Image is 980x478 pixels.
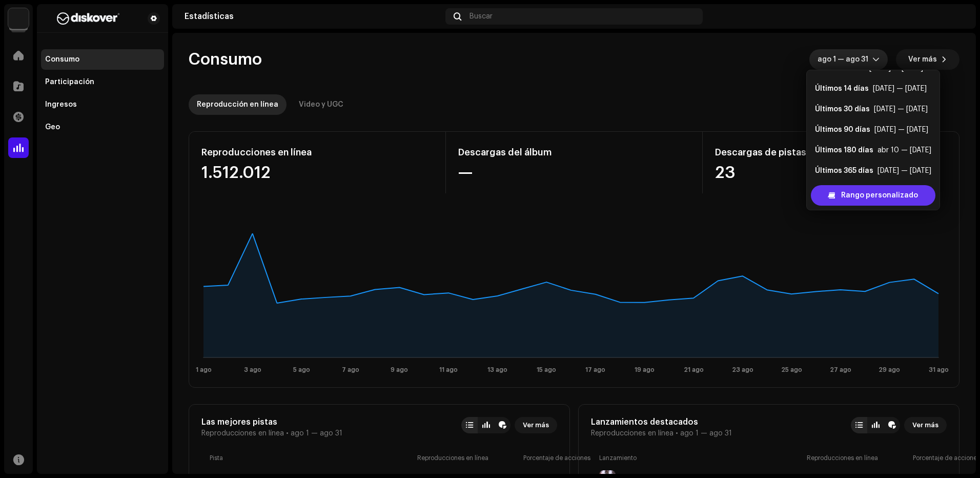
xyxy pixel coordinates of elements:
[815,84,869,94] div: Últimos 14 días
[201,165,433,181] div: 1.512.012
[811,99,935,120] li: Últimos 30 días
[8,8,29,29] img: 297a105e-aa6c-4183-9ff4-27133c00f2e2
[807,454,909,462] div: Reproducciones en línea
[286,429,289,437] span: •
[807,54,940,185] ul: Option List
[189,49,262,70] span: Consumo
[841,185,918,206] span: Rango personalizado
[815,145,873,155] div: Últimos 180 días
[201,144,433,161] div: Reproducciones en línea
[293,367,310,373] text: 5 ago
[523,415,549,435] span: Ver más
[904,417,947,433] button: Ver más
[815,125,870,135] div: Últimos 90 días
[537,367,556,373] text: 15 ago
[896,49,959,70] button: Ver más
[458,144,690,161] div: Descargas del álbum
[41,94,164,115] re-m-nav-item: Ingresos
[913,454,938,462] div: Porcentaje de acciones
[197,94,278,115] div: Reproducción en línea
[196,367,212,373] text: 1 ago
[591,417,732,427] div: Lanzamientos destacados
[45,12,131,25] img: b627a117-4a24-417a-95e9-2d0c90689367
[680,429,732,437] span: ago 1 — ago 31
[676,429,678,437] span: •
[815,104,870,114] div: Últimos 30 días
[830,367,851,373] text: 27 ago
[811,161,935,181] li: Últimos 365 días
[811,120,935,140] li: Últimos 90 días
[299,94,343,115] div: Video y UGC
[417,454,519,462] div: Reproducciones en línea
[41,72,164,92] re-m-nav-item: Participación
[873,84,927,94] div: [DATE] — [DATE]
[599,454,803,462] div: Lanzamiento
[391,367,408,373] text: 9 ago
[815,166,873,176] div: Últimos 365 días
[41,117,164,137] re-m-nav-item: Geo
[912,415,938,435] span: Ver más
[515,417,557,433] button: Ver más
[947,8,964,25] img: 3718180b-543c-409b-9d38-e6f15616a0e2
[585,367,605,373] text: 17 ago
[635,367,655,373] text: 19 ago
[458,165,690,181] div: —
[439,367,458,373] text: 11 ago
[45,78,94,86] div: Participación
[523,454,549,462] div: Porcentaje de acciones
[201,417,342,427] div: Las mejores pistas
[874,125,928,135] div: [DATE] — [DATE]
[929,367,949,373] text: 31 ago
[244,367,261,373] text: 3 ago
[715,165,947,181] div: 23
[45,55,79,64] div: Consumo
[732,367,753,373] text: 23 ago
[342,367,359,373] text: 7 ago
[291,429,342,437] span: ago 1 — ago 31
[811,78,935,99] li: Últimos 14 días
[45,101,77,109] div: Ingresos
[487,367,507,373] text: 13 ago
[877,145,931,155] div: abr 10 — [DATE]
[591,429,673,437] span: Reproducciones en línea
[818,49,872,70] span: ago 1 — ago 31
[210,454,413,462] div: Pista
[469,12,493,21] span: Buscar
[41,49,164,70] re-m-nav-item: Consumo
[185,12,441,21] div: Estadísticas
[879,367,900,373] text: 29 ago
[874,104,928,114] div: [DATE] — [DATE]
[684,367,704,373] text: 21 ago
[201,429,284,437] span: Reproducciones en línea
[715,144,947,161] div: Descargas de pistas
[781,367,802,373] text: 25 ago
[877,166,931,176] div: [DATE] — [DATE]
[872,49,880,70] div: dropdown trigger
[811,140,935,161] li: Últimos 180 días
[908,49,937,70] span: Ver más
[45,123,60,131] div: Geo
